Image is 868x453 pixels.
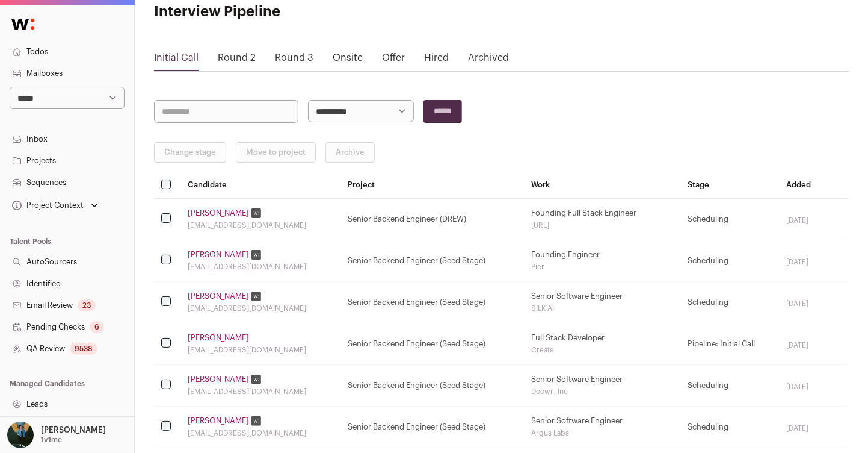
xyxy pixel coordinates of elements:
[188,220,333,230] div: [EMAIL_ADDRESS][DOMAIN_NAME]
[340,240,524,281] td: Senior Backend Engineer (Seed Stage)
[531,304,673,313] div: SILK AI
[524,323,680,364] td: Full Stack Developer
[7,422,34,448] img: 12031951-medium_jpg
[188,262,333,272] div: [EMAIL_ADDRESS][DOMAIN_NAME]
[786,216,842,225] div: [DATE]
[531,220,673,230] div: [URL]
[188,428,333,438] div: [EMAIL_ADDRESS][DOMAIN_NAME]
[680,240,779,281] td: Scheduling
[531,262,673,272] div: Pier
[680,198,779,240] td: Scheduling
[786,299,842,308] div: [DATE]
[680,406,779,448] td: Scheduling
[786,423,842,433] div: [DATE]
[524,281,680,323] td: Senior Software Engineer
[188,292,249,301] a: [PERSON_NAME]
[524,240,680,281] td: Founding Engineer
[188,375,249,384] a: [PERSON_NAME]
[41,425,106,435] p: [PERSON_NAME]
[275,53,313,63] a: Round 3
[188,250,249,260] a: [PERSON_NAME]
[340,406,524,448] td: Senior Backend Engineer (Seed Stage)
[786,382,842,392] div: [DATE]
[5,12,41,36] img: Wellfound
[531,345,673,355] div: Create
[78,299,96,311] div: 23
[188,387,333,396] div: [EMAIL_ADDRESS][DOMAIN_NAME]
[340,323,524,364] td: Senior Backend Engineer (Seed Stage)
[188,345,333,355] div: [EMAIL_ADDRESS][DOMAIN_NAME]
[188,208,249,218] a: [PERSON_NAME]
[524,198,680,240] td: Founding Full Stack Engineer
[154,2,386,22] h1: Interview Pipeline
[10,197,100,214] button: Open dropdown
[531,428,673,438] div: Argus Labs
[468,53,509,63] a: Archived
[340,172,524,198] th: Project
[680,281,779,323] td: Scheduling
[90,321,104,333] div: 6
[340,198,524,240] td: Senior Backend Engineer (DREW)
[524,364,680,406] td: Senior Software Engineer
[340,364,524,406] td: Senior Backend Engineer (Seed Stage)
[5,422,108,448] button: Open dropdown
[680,364,779,406] td: Scheduling
[10,201,84,210] div: Project Context
[154,53,199,63] a: Initial Call
[786,257,842,267] div: [DATE]
[333,53,363,63] a: Onsite
[779,172,849,198] th: Added
[424,53,449,63] a: Hired
[382,53,405,63] a: Offer
[180,172,340,198] th: Candidate
[340,281,524,323] td: Senior Backend Engineer (Seed Stage)
[188,333,249,343] a: [PERSON_NAME]
[70,343,97,355] div: 9538
[41,435,62,445] p: 1v1me
[531,387,673,396] div: Doowii, Inc
[188,304,333,313] div: [EMAIL_ADDRESS][DOMAIN_NAME]
[680,172,779,198] th: Stage
[786,340,842,350] div: [DATE]
[524,406,680,448] td: Senior Software Engineer
[524,172,680,198] th: Work
[188,416,249,426] a: [PERSON_NAME]
[680,323,779,364] td: Pipeline: Initial Call
[218,53,256,63] a: Round 2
